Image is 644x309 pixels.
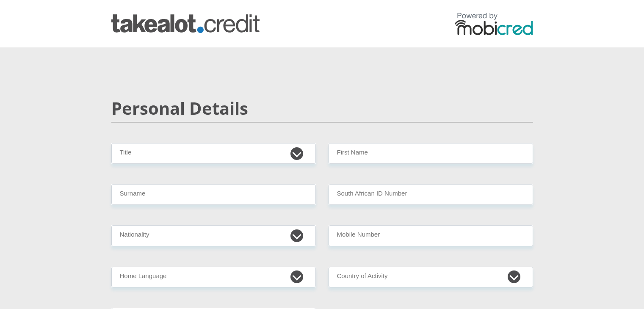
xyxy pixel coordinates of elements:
[111,184,316,205] input: Surname
[329,143,533,164] input: First Name
[111,98,533,119] h2: Personal Details
[455,12,533,35] img: powered by mobicred logo
[329,225,533,246] input: Contact Number
[329,184,533,205] input: ID Number
[111,14,260,33] img: takealot_credit logo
